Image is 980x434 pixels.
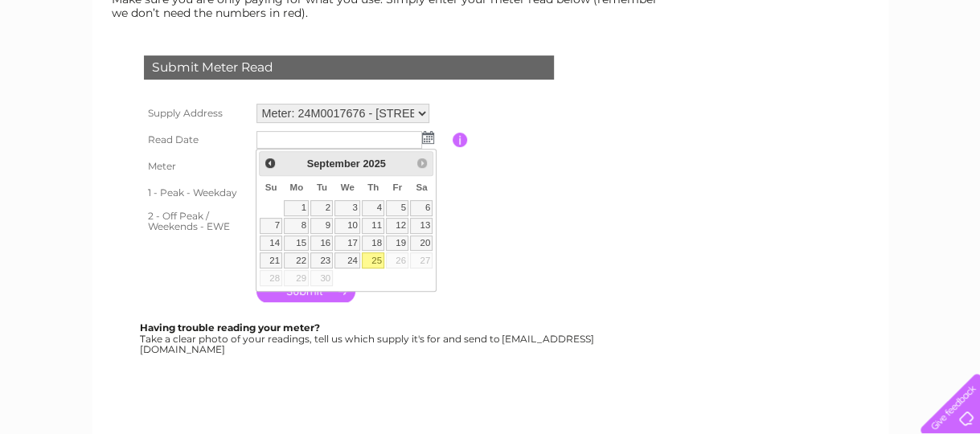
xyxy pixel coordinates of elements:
a: 5 [386,200,408,216]
th: Read Date [140,127,252,153]
a: Prev [261,154,280,172]
a: 9 [310,218,333,234]
a: Log out [927,68,965,80]
a: 10 [334,218,360,234]
a: Blog [840,68,863,80]
span: Thursday [367,182,379,192]
a: 0333 014 3131 [677,8,788,28]
div: Clear Business is a trading name of Verastar Limited (registered in [GEOGRAPHIC_DATA] No. 3667643... [111,9,871,78]
a: 6 [410,200,433,216]
a: 23 [310,252,333,268]
a: 15 [284,235,309,252]
a: 3 [334,200,360,216]
a: 11 [362,218,384,234]
a: 14 [260,235,282,252]
img: ... [422,131,434,144]
a: 17 [334,235,360,252]
a: 19 [386,235,408,252]
span: Friday [392,182,402,192]
a: 12 [386,218,408,234]
span: Sunday [265,182,277,192]
a: 20 [410,235,433,252]
div: Submit Meter Read [144,55,554,80]
a: 4 [362,200,384,216]
td: Are you sure the read you have entered is correct? [252,237,453,268]
a: 2 [310,200,333,216]
a: 1 [284,200,309,216]
span: September [307,158,360,170]
th: Meter [140,153,252,180]
a: 18 [362,235,384,252]
th: Supply Address [140,100,252,127]
span: Prev [264,157,277,170]
a: Contact [873,68,912,80]
span: Tuesday [317,182,327,192]
a: 8 [284,218,309,234]
span: 2025 [363,158,385,170]
a: Telecoms [782,68,830,80]
a: Water [697,68,728,80]
a: Energy [737,68,773,80]
a: 25 [362,252,384,268]
span: Saturday [416,182,427,192]
a: 13 [410,218,433,234]
a: 22 [284,252,309,268]
th: 2 - Off Peak / Weekends - EWE [140,206,252,238]
b: Having trouble reading your meter? [140,321,320,334]
a: 21 [260,252,282,268]
a: 7 [260,218,282,234]
span: Monday [289,182,303,192]
a: 16 [310,235,333,252]
span: Wednesday [341,182,355,192]
th: 1 - Peak - Weekday [140,180,252,206]
input: Information [453,133,468,147]
img: logo.png [35,42,117,91]
a: 24 [334,252,360,268]
div: Take a clear photo of your readings, tell us which supply it's for and send to [EMAIL_ADDRESS][DO... [140,322,597,355]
